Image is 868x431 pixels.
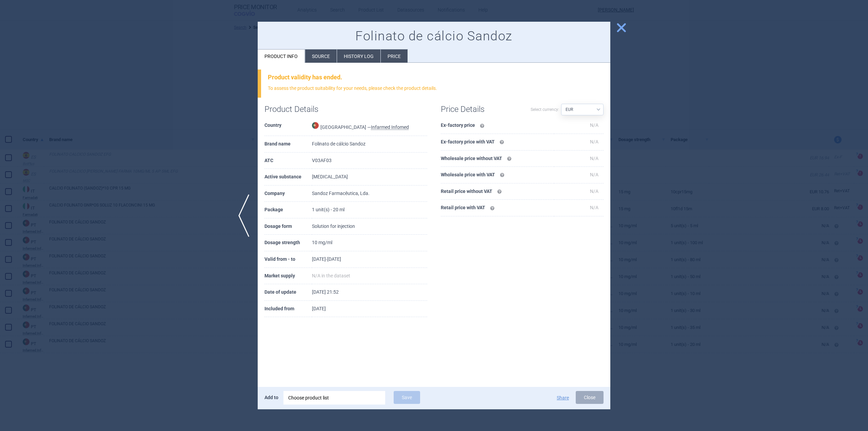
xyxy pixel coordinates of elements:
span: N/A [590,139,598,144]
td: [DATE] [312,301,427,317]
li: Product info [258,50,305,63]
td: [DATE] - [DATE] [312,251,427,268]
th: Market supply [264,268,312,285]
p: Add to [264,391,278,404]
span: N/A in the dataset [312,273,350,278]
button: Share [557,395,569,400]
p: To assess the product suitability for your needs, please check the product details. [268,84,604,93]
label: Select currency: [531,104,559,115]
li: History log [337,50,380,63]
td: [MEDICAL_DATA] [312,169,427,185]
th: Dosage form [264,218,312,235]
div: Choose product list [283,391,385,405]
th: Retail price without VAT [441,183,554,200]
th: Company [264,185,312,202]
th: Wholesale price without VAT [441,151,554,167]
th: Brand name [264,136,312,153]
img: Portugal [312,122,319,129]
span: N/A [590,189,598,194]
span: N/A [590,172,598,177]
td: Folinato de cálcio Sandoz [312,136,427,153]
td: [GEOGRAPHIC_DATA] — [312,117,427,136]
th: ATC [264,153,312,169]
th: Package [264,202,312,218]
h1: Folinato de cálcio Sandoz [264,28,604,44]
th: Valid from - to [264,251,312,268]
th: Wholesale price with VAT [441,167,554,183]
th: Retail price with VAT [441,200,554,216]
th: Active substance [264,169,312,185]
div: Choose product list [288,391,380,405]
button: Save [394,391,420,404]
th: Date of update [264,284,312,301]
abbr: Infarmed Infomed — Infomed - medicinal products database, published by Infarmed, National Authori... [371,124,409,130]
span: N/A [590,122,598,128]
li: Source [305,50,337,63]
th: Dosage strength [264,235,312,251]
td: Solution for injection [312,218,427,235]
th: Country [264,117,312,136]
li: Price [381,50,408,63]
td: V03AF03 [312,153,427,169]
button: Close [576,391,604,404]
th: Ex-factory price with VAT [441,134,554,151]
td: Sandoz Farmacêutica, Lda. [312,185,427,202]
h1: Price Details [441,104,522,114]
th: Ex-factory price [441,117,554,134]
div: Product validity has ended. [268,74,604,81]
span: N/A [590,156,598,161]
span: N/A [590,205,598,210]
td: [DATE] 21:52 [312,284,427,301]
td: 10 mg/ml [312,235,427,251]
th: Included from [264,301,312,317]
td: 1 unit(s) - 20 ml [312,202,427,218]
h1: Product Details [264,104,346,114]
